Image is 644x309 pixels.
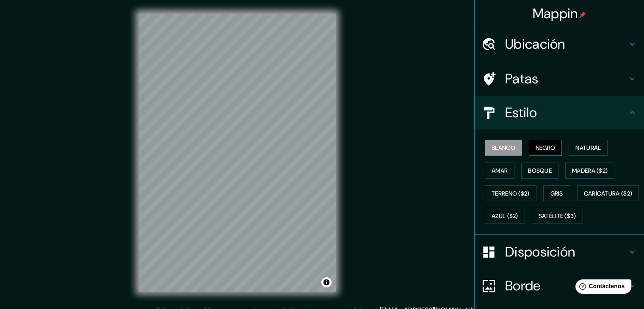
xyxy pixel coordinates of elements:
button: Madera ($2) [565,163,614,179]
button: Gris [543,185,570,201]
div: Ubicación [475,27,644,61]
div: Borde [475,269,644,303]
iframe: Lanzador de widgets de ayuda [569,276,635,300]
font: Satélite ($3) [539,212,576,220]
font: Blanco [492,144,515,152]
button: Caricatura ($2) [577,185,639,201]
font: Natural [575,144,601,152]
div: Disposición [475,235,644,269]
div: Estilo [475,96,644,130]
button: Satélite ($3) [532,208,583,224]
font: Ubicación [505,35,565,53]
canvas: Mapa [139,14,336,292]
font: Borde [505,277,541,295]
img: pin-icon.png [579,11,586,18]
font: Estilo [505,104,537,121]
button: Activar o desactivar atribución [321,277,332,287]
font: Gris [550,190,563,197]
button: Negro [529,140,562,156]
button: Bosque [521,163,558,179]
font: Amar [492,167,508,174]
div: Patas [475,62,644,96]
button: Natural [569,140,608,156]
button: Blanco [485,140,522,156]
button: Terreno ($2) [485,185,536,201]
font: Disposición [505,243,575,261]
font: Terreno ($2) [492,190,530,197]
button: Amar [485,163,514,179]
font: Mappin [533,5,578,22]
font: Madera ($2) [572,167,608,174]
button: Azul ($2) [485,208,525,224]
font: Caricatura ($2) [584,190,633,197]
font: Patas [505,70,539,88]
font: Azul ($2) [492,212,518,220]
font: Negro [536,144,556,152]
font: Bosque [528,167,552,174]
